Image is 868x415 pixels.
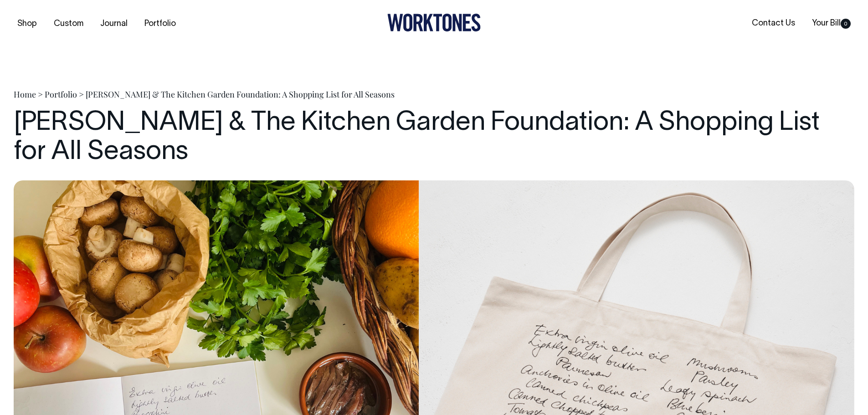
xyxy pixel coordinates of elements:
[748,16,799,31] a: Contact Us
[45,89,77,100] a: Portfolio
[14,109,854,167] h1: [PERSON_NAME] & The Kitchen Garden Foundation: A Shopping List for All Seasons
[808,16,854,31] a: Your Bill0
[14,16,41,31] a: Shop
[38,89,43,100] span: >
[141,16,180,31] a: Portfolio
[14,89,36,100] a: Home
[841,19,851,29] span: 0
[97,16,131,31] a: Journal
[50,16,87,31] a: Custom
[79,89,84,100] span: >
[86,89,395,100] span: [PERSON_NAME] & The Kitchen Garden Foundation: A Shopping List for All Seasons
